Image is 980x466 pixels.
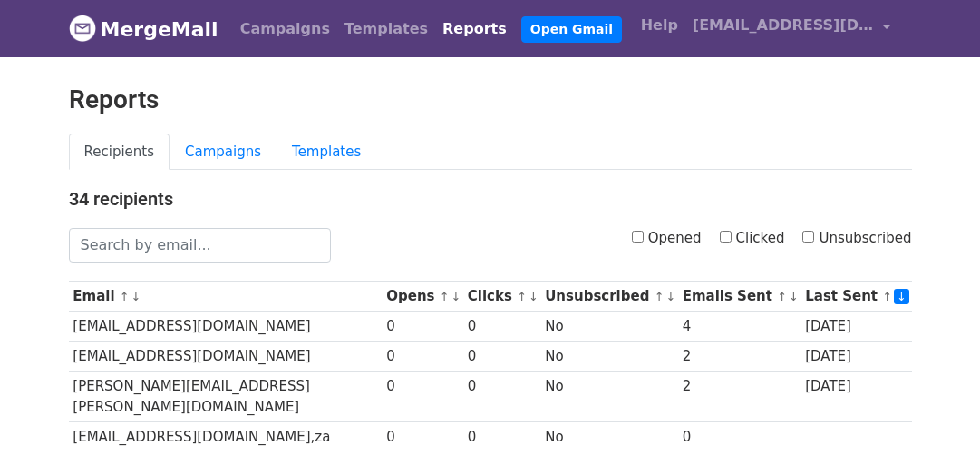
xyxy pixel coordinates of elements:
[69,372,383,422] td: [PERSON_NAME][EMAIL_ADDRESS][PERSON_NAME][DOMAIN_NAME]
[632,228,702,249] label: Opened
[540,372,677,422] td: No
[69,228,332,263] input: Search by email...
[634,7,685,44] a: Help
[69,312,383,342] td: [EMAIL_ADDRESS][DOMAIN_NAME]
[277,134,376,171] a: Templates
[463,372,540,422] td: 0
[800,312,911,342] td: [DATE]
[69,188,912,210] h4: 34 recipients
[69,282,383,312] th: Email
[777,290,787,303] a: ↑
[463,282,540,312] th: Clicks
[789,290,799,303] a: ↓
[69,421,383,451] td: [EMAIL_ADDRESS][DOMAIN_NAME],za
[170,134,277,171] a: Campaigns
[800,372,911,422] td: [DATE]
[435,11,514,47] a: Reports
[720,228,785,249] label: Clicked
[685,7,898,50] a: [EMAIL_ADDRESS][DOMAIN_NAME]
[882,290,892,303] a: ↑
[382,421,463,451] td: 0
[463,342,540,372] td: 0
[529,290,539,303] a: ↓
[69,134,170,171] a: Recipients
[540,342,677,372] td: No
[665,290,675,303] a: ↓
[678,282,801,312] th: Emails Sent
[540,312,677,342] td: No
[463,421,540,451] td: 0
[517,290,527,303] a: ↑
[451,290,461,303] a: ↓
[678,372,801,422] td: 2
[800,342,911,372] td: [DATE]
[540,421,677,451] td: No
[802,228,911,249] label: Unsubscribed
[120,290,130,303] a: ↑
[463,312,540,342] td: 0
[337,11,435,47] a: Templates
[800,282,911,312] th: Last Sent
[69,15,96,42] img: MergeMail logo
[69,84,912,115] h2: Reports
[678,342,801,372] td: 2
[632,231,644,243] input: Opened
[678,312,801,342] td: 4
[233,11,337,47] a: Campaigns
[802,231,814,243] input: Unsubscribed
[720,231,732,243] input: Clicked
[655,290,665,303] a: ↑
[382,342,463,372] td: 0
[69,342,383,372] td: [EMAIL_ADDRESS][DOMAIN_NAME]
[69,10,218,48] a: MergeMail
[678,421,801,451] td: 0
[382,282,463,312] th: Opens
[521,16,622,43] a: Open Gmail
[693,15,874,36] span: [EMAIL_ADDRESS][DOMAIN_NAME]
[131,290,141,303] a: ↓
[382,372,463,422] td: 0
[540,282,677,312] th: Unsubscribed
[382,312,463,342] td: 0
[440,290,450,303] a: ↑
[894,289,909,304] a: ↓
